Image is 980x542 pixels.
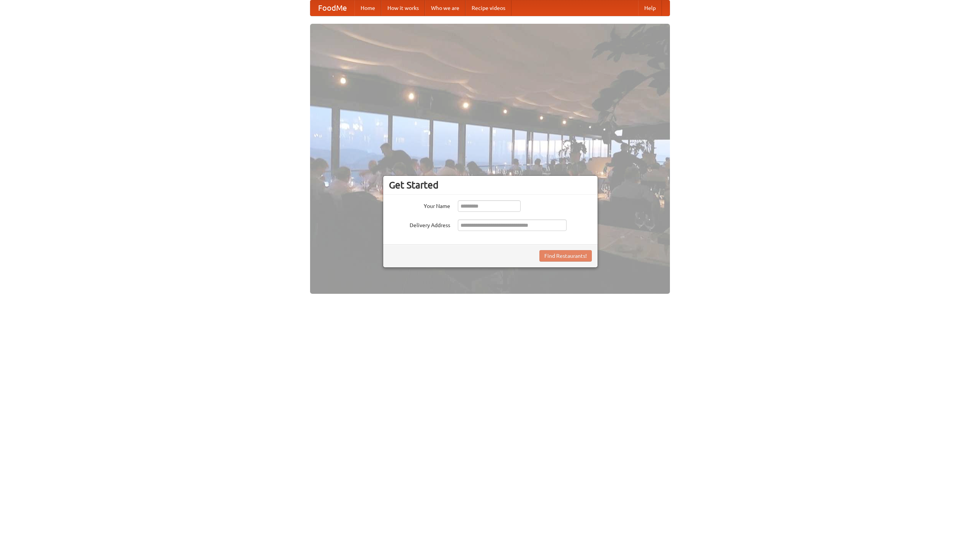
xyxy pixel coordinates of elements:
label: Delivery Address [389,219,450,229]
button: Find Restaurants! [539,250,592,262]
a: Who we are [425,0,465,16]
a: Recipe videos [465,0,511,16]
label: Your Name [389,200,450,210]
a: How it works [381,0,425,16]
a: Help [638,0,662,16]
a: Home [354,0,381,16]
a: FoodMe [310,0,354,16]
h3: Get Started [389,179,592,191]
